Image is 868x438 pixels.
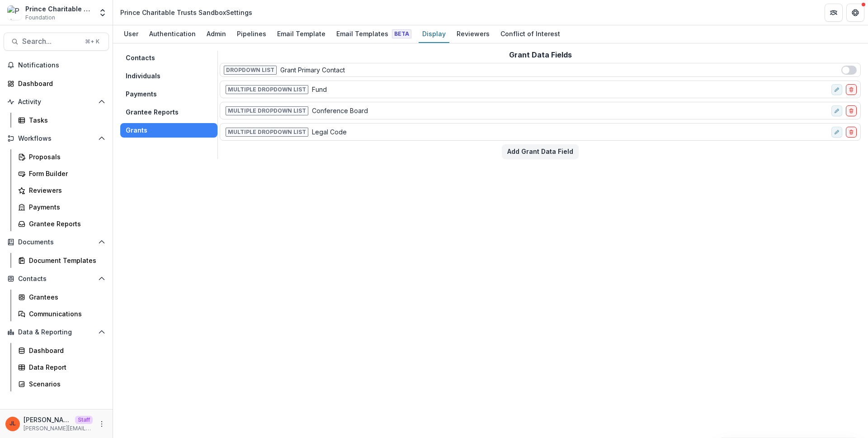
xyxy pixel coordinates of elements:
[14,376,109,391] a: Scenarios
[18,135,94,143] span: Workflows
[120,123,217,138] button: Grants
[831,84,842,95] button: edit-field-row
[29,292,102,302] div: Grantees
[280,65,345,75] p: Grant Primary Contact
[846,127,857,138] button: delete-field-row
[14,306,109,321] a: Communications
[4,271,109,286] button: Open Contacts
[846,4,864,22] button: Get Help
[18,275,94,283] span: Contacts
[226,85,308,94] span: Multiple Dropdown List
[96,4,109,22] button: Open entity switcher
[312,127,347,137] p: Legal Code
[233,27,270,40] div: Pipelines
[120,8,252,17] div: Prince Charitable Trusts Sandbox Settings
[7,5,22,20] img: Prince Charitable Trusts Sandbox
[274,27,329,40] div: Email Template
[14,183,109,198] a: Reviewers
[29,256,102,265] div: Document Templates
[120,25,142,43] a: User
[9,421,16,427] div: Jeanne Locker
[29,152,102,162] div: Proposals
[312,106,368,115] p: Conference Board
[14,216,109,231] a: Grantee Reports
[4,58,109,72] button: Notifications
[14,253,109,268] a: Document Templates
[846,105,857,116] button: delete-field-row
[29,169,102,178] div: Form Builder
[14,149,109,164] a: Proposals
[274,25,329,43] a: Email Template
[226,128,308,137] span: Multiple Dropdown List
[29,309,102,319] div: Communications
[14,166,109,181] a: Form Builder
[825,4,843,22] button: Partners
[83,37,101,47] div: ⌘ + K
[4,95,109,109] button: Open Activity
[846,84,857,95] button: delete-field-row
[18,328,94,336] span: Data & Reporting
[18,62,105,69] span: Notifications
[203,25,230,43] a: Admin
[497,25,564,43] a: Conflict of Interest
[312,85,327,94] p: Fund
[453,27,493,40] div: Reviewers
[14,113,109,128] a: Tasks
[392,29,411,38] span: Beta
[120,27,142,40] div: User
[120,51,217,65] button: Contacts
[120,69,217,83] button: Individuals
[29,186,102,195] div: Reviewers
[4,33,109,51] button: Search...
[831,127,842,138] button: edit-field-row
[25,14,55,22] span: Foundation
[24,424,93,433] p: [PERSON_NAME][EMAIL_ADDRESS][DOMAIN_NAME]
[453,25,493,43] a: Reviewers
[831,105,842,116] button: edit-field-row
[18,79,102,88] div: Dashboard
[75,416,93,424] p: Staff
[4,235,109,249] button: Open Documents
[14,200,109,214] a: Payments
[22,37,80,46] span: Search...
[146,25,199,43] a: Authentication
[29,346,102,355] div: Dashboard
[18,238,94,246] span: Documents
[117,6,256,19] nav: breadcrumb
[502,144,579,159] button: Add Grant Data Field
[25,4,93,14] div: Prince Charitable Trusts Sandbox
[333,27,415,40] div: Email Templates
[224,66,277,75] span: Dropdown List
[29,379,102,389] div: Scenarios
[14,290,109,305] a: Grantees
[333,25,415,43] a: Email Templates Beta
[29,115,102,125] div: Tasks
[96,419,107,429] button: More
[203,27,230,40] div: Admin
[509,51,572,59] h2: Grant Data Fields
[226,106,308,115] span: Multiple Dropdown List
[146,27,199,40] div: Authentication
[24,415,71,424] p: [PERSON_NAME]
[419,27,449,40] div: Display
[4,76,109,91] a: Dashboard
[29,219,102,229] div: Grantee Reports
[29,202,102,212] div: Payments
[14,343,109,358] a: Dashboard
[233,25,270,43] a: Pipelines
[29,362,102,372] div: Data Report
[4,131,109,146] button: Open Workflows
[497,27,564,40] div: Conflict of Interest
[18,98,94,106] span: Activity
[4,325,109,339] button: Open Data & Reporting
[419,25,449,43] a: Display
[120,87,217,101] button: Payments
[14,360,109,375] a: Data Report
[120,105,217,119] button: Grantee Reports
